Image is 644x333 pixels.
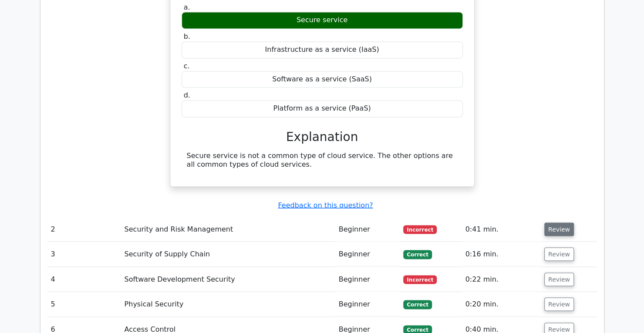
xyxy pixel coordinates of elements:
div: Platform as a service (PaaS) [182,100,463,117]
span: Incorrect [403,275,437,284]
div: Secure service [182,12,463,29]
td: Beginner [335,242,400,266]
td: Security and Risk Management [121,217,335,242]
a: Feedback on this question? [278,201,373,209]
span: b. [184,32,190,40]
button: Review [544,272,574,286]
h3: Explanation [187,129,458,144]
td: 0:20 min. [462,292,540,316]
td: Beginner [335,292,400,316]
td: 5 [47,292,121,316]
span: Correct [403,300,432,309]
button: Review [544,222,574,236]
div: Secure service is not a common type of cloud service. The other options are all common types of c... [187,151,458,169]
div: Software as a service (SaaS) [182,71,463,88]
td: 0:16 min. [462,242,540,266]
td: Beginner [335,217,400,242]
span: Incorrect [403,225,437,234]
button: Review [544,247,574,261]
span: c. [184,62,190,70]
td: Beginner [335,267,400,292]
span: d. [184,91,190,99]
span: a. [184,3,190,11]
td: 3 [47,242,121,266]
td: 2 [47,217,121,242]
button: Review [544,297,574,311]
td: 4 [47,267,121,292]
td: 0:41 min. [462,217,540,242]
td: Security of Supply Chain [121,242,335,266]
span: Correct [403,250,432,259]
td: Physical Security [121,292,335,316]
td: 0:22 min. [462,267,540,292]
td: Software Development Security [121,267,335,292]
div: Infrastructure as a service (IaaS) [182,41,463,58]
